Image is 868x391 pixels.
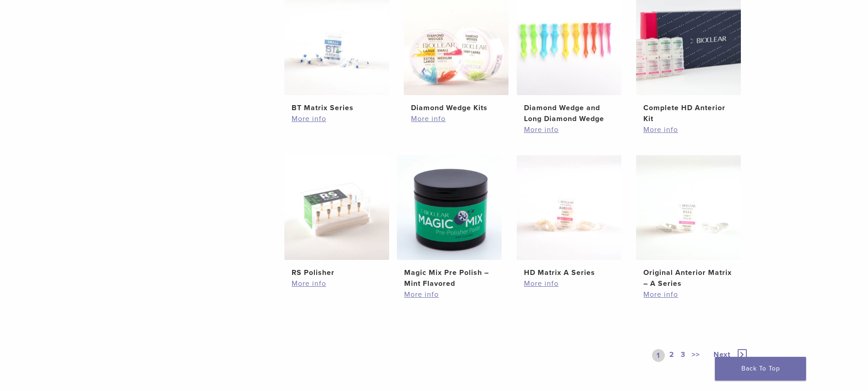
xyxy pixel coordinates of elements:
a: 1 [652,349,665,362]
img: Original Anterior Matrix - A Series [636,155,741,260]
a: HD Matrix A SeriesHD Matrix A Series [516,155,622,278]
a: More info [404,289,494,300]
h2: Magic Mix Pre Polish – Mint Flavored [404,267,494,289]
a: More info [524,278,614,289]
a: More info [643,289,734,300]
h2: BT Matrix Series [292,102,382,113]
a: More info [292,278,382,289]
h2: Complete HD Anterior Kit [643,102,734,124]
h2: HD Matrix A Series [524,267,614,278]
img: RS Polisher [284,155,389,260]
a: 2 [668,349,676,362]
a: Back To Top [715,357,806,381]
a: More info [292,113,382,124]
a: More info [643,124,734,135]
img: Magic Mix Pre Polish - Mint Flavored [397,155,502,260]
a: Original Anterior Matrix - A SeriesOriginal Anterior Matrix – A Series [636,155,742,289]
span: Next [714,350,730,359]
h2: Diamond Wedge and Long Diamond Wedge [524,102,614,124]
h2: Diamond Wedge Kits [411,102,501,113]
a: Magic Mix Pre Polish - Mint FlavoredMagic Mix Pre Polish – Mint Flavored [396,155,503,289]
a: >> [690,349,702,362]
a: More info [524,124,614,135]
a: More info [411,113,501,124]
h2: RS Polisher [292,267,382,278]
a: RS PolisherRS Polisher [284,155,390,278]
img: HD Matrix A Series [517,155,621,260]
h2: Original Anterior Matrix – A Series [643,267,734,289]
a: 3 [679,349,687,362]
